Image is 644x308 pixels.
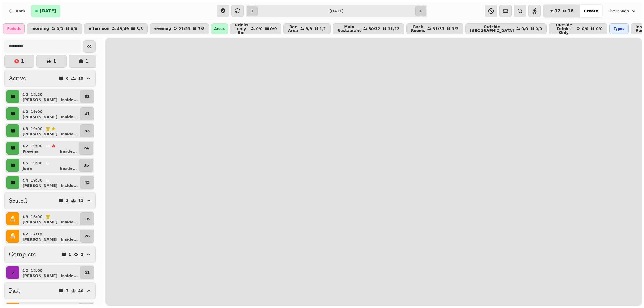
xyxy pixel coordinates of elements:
p: 2 [25,268,28,273]
p: 24 [84,145,89,151]
p: [PERSON_NAME] [23,131,57,137]
p: 1 [53,59,56,63]
p: 0 / 0 [536,27,542,31]
button: Collapse sidebar [83,40,96,53]
button: 43 [80,176,94,189]
p: 2 [25,231,28,237]
p: 16 [85,216,90,222]
button: 1 [4,55,34,68]
button: morning0/00/0 [27,23,82,34]
button: 218:00[PERSON_NAME]Inside... [20,266,79,279]
p: evening [154,27,171,31]
p: 1 [85,59,88,63]
p: 2 [25,143,28,149]
button: 53 [80,90,94,103]
p: 26 [85,233,90,239]
p: 0 / 0 [270,27,277,31]
button: 41 [80,107,94,120]
button: afternoon49/498/8 [84,23,148,34]
p: June [23,166,32,171]
p: [PERSON_NAME] [23,237,57,242]
p: Main Restaurant [337,25,361,32]
span: Create [584,9,598,13]
p: 2 [66,199,69,203]
p: [PERSON_NAME] [23,219,57,225]
p: 3 / 3 [452,27,459,31]
button: 219:00PrevinaInside... [20,142,78,155]
button: Outside Drinks Only0/00/0 [549,23,607,34]
p: Bar Area [288,25,298,32]
p: Inside ... [61,183,78,188]
button: Drinks only Bar0/00/0 [230,23,281,34]
p: 53 [85,94,90,99]
p: Inside ... [61,131,78,137]
p: afternoon [89,27,109,31]
p: 0 / 0 [596,27,603,31]
p: 30 / 32 [368,27,380,31]
button: Bar Area9/91/1 [283,23,331,34]
button: Seated211 [4,192,96,209]
h2: Past [9,287,20,295]
h2: Seated [9,197,27,204]
button: 219:00[PERSON_NAME]Inside... [20,107,79,120]
p: 0 / 0 [521,27,528,31]
p: 16:00 [31,214,43,219]
p: [PERSON_NAME] [23,114,57,120]
p: 43 [85,180,90,185]
p: 2 [25,109,28,114]
p: 19:00 [31,160,43,166]
p: 11 [78,199,83,203]
button: Outside [GEOGRAPHIC_DATA]0/00/0 [465,23,547,34]
p: 19:00 [31,109,43,114]
p: 17:15 [31,231,43,237]
p: morning [31,27,49,31]
p: 9 / 9 [305,27,312,31]
p: 18:00 [31,268,43,273]
button: The Plough [605,6,640,16]
button: 26 [80,230,94,243]
button: 319:00[PERSON_NAME]Inside... [20,124,79,137]
p: 1 [21,59,24,63]
button: Active619 [4,70,96,87]
p: Back Rooms [411,25,425,32]
p: 9 [25,214,28,219]
button: Back Rooms31/313/3 [406,23,463,34]
button: 419:30[PERSON_NAME]Inside... [20,176,79,189]
p: 0 / 0 [582,27,588,31]
button: Complete12 [4,246,96,263]
span: The Plough [608,8,629,14]
p: [PERSON_NAME] [23,273,57,278]
span: [DATE] [40,9,56,13]
button: 33 [80,124,94,137]
p: 33 [85,128,90,134]
button: evening21/237/8 [150,23,209,34]
button: 916:00[PERSON_NAME]Inside... [20,212,79,225]
button: 217:15[PERSON_NAME]Inside... [20,230,79,243]
p: 19 [78,76,83,80]
p: 19:00 [31,126,43,131]
button: 1 [69,55,99,68]
p: 3 [25,126,28,131]
p: 41 [85,111,90,116]
button: 1 [36,55,67,68]
span: 16 [568,9,573,13]
button: 35 [79,159,93,172]
span: 72 [555,9,561,13]
p: Inside ... [61,114,78,120]
p: 6 [66,76,69,80]
p: 19:30 [31,178,43,183]
p: 2 [81,252,83,256]
button: 318:30[PERSON_NAME]Inside... [20,90,79,103]
button: 21 [80,266,94,279]
p: 11 / 12 [388,27,400,31]
h2: Complete [9,251,36,258]
button: 519:00JuneInside... [20,159,78,172]
div: Periods [3,23,25,34]
h2: Active [9,75,26,82]
p: Inside ... [61,219,78,225]
p: 40 [78,289,83,293]
p: Inside ... [61,273,78,278]
p: 8 / 8 [136,27,143,31]
p: 3 [25,92,28,97]
p: 0 / 0 [71,27,78,31]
